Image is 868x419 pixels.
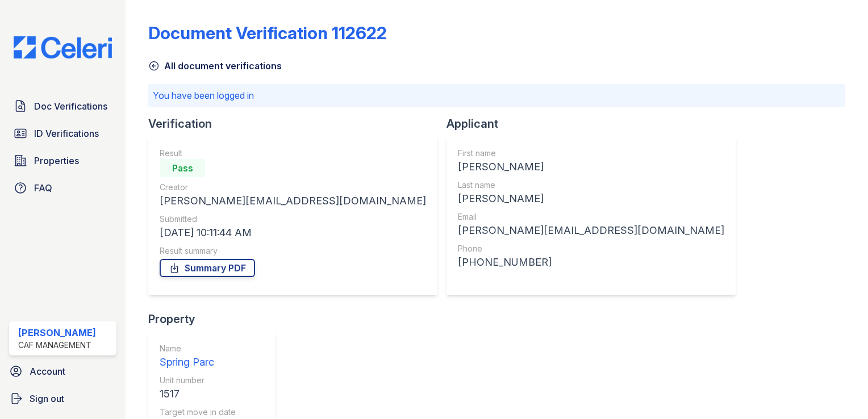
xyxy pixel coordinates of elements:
p: You have been logged in [153,89,841,102]
div: 1517 [160,386,236,402]
span: Doc Verifications [34,99,107,113]
div: Creator [160,182,426,193]
div: [DATE] 10:11:44 AM [160,225,426,241]
div: [PERSON_NAME] [458,191,724,207]
div: [PHONE_NUMBER] [458,254,724,270]
a: ID Verifications [9,122,116,145]
div: Email [458,211,724,223]
a: All document verifications [148,59,282,73]
div: Verification [148,116,446,132]
div: Spring Parc [160,354,236,370]
div: Phone [458,243,724,254]
div: [PERSON_NAME] [18,326,96,340]
a: Name Spring Parc [160,343,236,370]
div: Target move in date [160,407,236,418]
div: Submitted [160,213,426,225]
div: First name [458,148,724,159]
div: [PERSON_NAME][EMAIL_ADDRESS][DOMAIN_NAME] [160,193,426,209]
a: FAQ [9,177,116,199]
div: Last name [458,179,724,191]
div: Name [160,343,236,354]
div: Unit number [160,375,236,386]
span: Account [30,364,65,378]
a: Summary PDF [160,259,255,277]
a: Properties [9,149,116,172]
div: [PERSON_NAME] [458,159,724,175]
div: Result summary [160,245,426,257]
a: Doc Verifications [9,95,116,118]
div: Pass [160,159,205,177]
a: Sign out [5,387,121,410]
span: FAQ [34,181,52,195]
img: CE_Logo_Blue-a8612792a0a2168367f1c8372b55b34899dd931a85d93a1a3d3e32e68fde9ad4.png [5,36,121,58]
span: Properties [34,154,79,167]
span: Sign out [30,392,64,405]
div: CAF Management [18,340,96,351]
span: ID Verifications [34,127,99,140]
a: Account [5,360,121,383]
div: Property [148,311,285,327]
div: [PERSON_NAME][EMAIL_ADDRESS][DOMAIN_NAME] [458,223,724,238]
div: Applicant [446,116,745,132]
div: Document Verification 112622 [148,23,387,43]
div: Result [160,148,426,159]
